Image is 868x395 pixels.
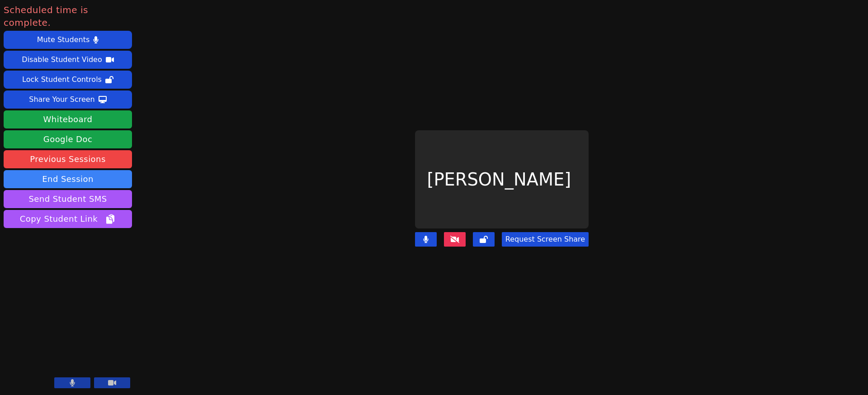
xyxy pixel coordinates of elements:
button: Mute Students [4,31,132,49]
span: Copy Student Link [20,213,116,225]
button: Request Screen Share [502,232,589,247]
button: Whiteboard [4,110,132,128]
button: Disable Student Video [4,51,132,69]
div: Mute Students [37,33,90,47]
div: Lock Student Controls [22,72,102,87]
button: Copy Student Link [4,210,132,228]
button: Share Your Screen [4,90,132,109]
button: Send Student SMS [4,190,132,208]
div: Share Your Screen [29,92,95,107]
div: Disable Student Video [22,52,102,67]
button: Lock Student Controls [4,71,132,89]
span: Scheduled time is complete. [4,4,132,29]
a: Google Doc [4,130,132,148]
div: [PERSON_NAME] [415,130,589,228]
a: Previous Sessions [4,150,132,168]
button: End Session [4,170,132,188]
